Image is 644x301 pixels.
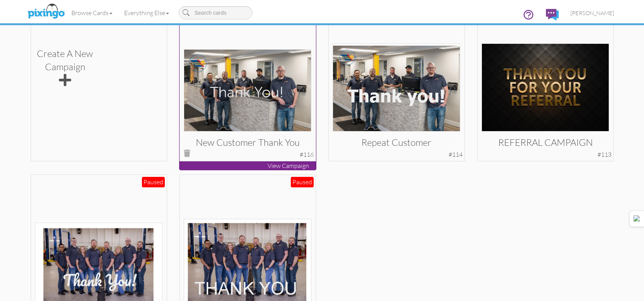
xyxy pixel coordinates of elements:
img: 113423-1-1711699226175-522fe32e714844b3-qa.jpg [184,49,311,131]
h3: Repeat customer [338,137,454,147]
div: #116 [300,150,314,159]
p: View Campaign [180,161,316,170]
a: [PERSON_NAME] [565,3,620,23]
a: Browse Cards [66,3,118,22]
div: Paused [142,177,165,187]
div: #114 [449,150,463,159]
input: Search cards [179,6,252,19]
div: Create a new Campaign [37,47,93,89]
img: Detect Auto [634,215,641,222]
img: comments.svg [546,9,559,21]
img: 110686-1-1706223091797-ef122b298b5fbd2b-qa.jpg [482,43,609,131]
div: #113 [597,150,611,159]
h3: REFERRAL CAMPAIGN [487,137,603,147]
h3: New Customer Thank You [190,137,306,147]
a: Everything Else [118,3,175,22]
span: [PERSON_NAME] [570,10,614,16]
img: 113352-1-1711554205526-771a72a44d76862e-qa.jpg [333,43,460,131]
div: Paused [291,177,314,187]
img: pixingo logo [26,2,67,21]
